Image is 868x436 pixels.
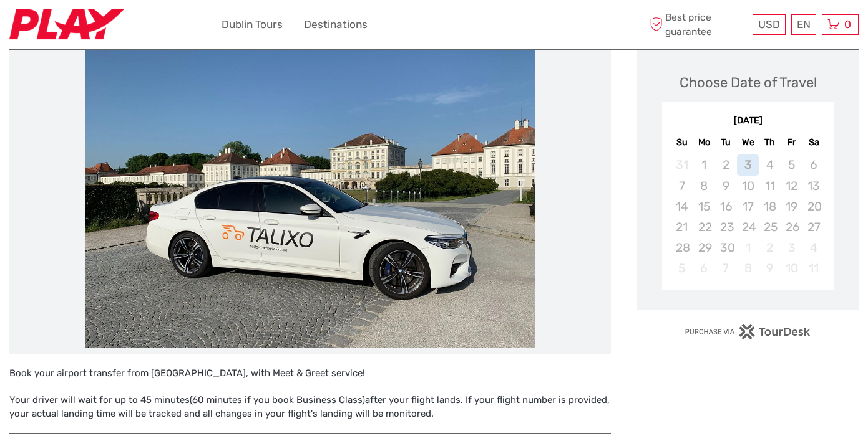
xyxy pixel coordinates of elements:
[715,196,737,217] div: Not available Tuesday, September 16th, 2025
[842,18,853,31] span: 0
[791,14,816,35] div: EN
[759,134,781,151] div: Th
[802,196,824,217] div: Not available Saturday, September 20th, 2025
[781,154,802,175] div: Not available Friday, September 5th, 2025
[759,176,781,196] div: Not available Thursday, September 11th, 2025
[802,176,824,196] div: Not available Saturday, September 13th, 2025
[737,154,759,175] div: Not available Wednesday, September 3rd, 2025
[759,217,781,237] div: Not available Thursday, September 25th, 2025
[693,237,715,258] div: Not available Monday, September 29th, 2025
[685,324,811,339] img: PurchaseViaTourDesk.png
[693,176,715,196] div: Not available Monday, September 8th, 2025
[737,258,759,278] div: Not available Wednesday, October 8th, 2025
[759,237,781,258] div: Not available Thursday, October 2nd, 2025
[759,258,781,278] div: Not available Thursday, October 9th, 2025
[693,258,715,278] div: Not available Monday, October 6th, 2025
[671,237,693,258] div: Not available Sunday, September 28th, 2025
[85,49,535,348] img: 11fb7014f77f4f15812b59c7024623e7_main_slider.jpg
[715,237,737,258] div: Not available Tuesday, September 30th, 2025
[802,217,824,237] div: Not available Saturday, September 27th, 2025
[662,115,834,128] div: [DATE]
[693,217,715,237] div: Not available Monday, September 22nd, 2025
[759,154,781,175] div: Not available Thursday, September 4th, 2025
[680,73,817,92] div: Choose Date of Travel
[715,217,737,237] div: Not available Tuesday, September 23rd, 2025
[715,176,737,196] div: Not available Tuesday, September 9th, 2025
[222,16,283,34] a: Dublin Tours
[190,394,365,405] span: (60 minutes if you book Business Class)
[671,196,693,217] div: Not available Sunday, September 14th, 2025
[781,176,802,196] div: Not available Friday, September 12th, 2025
[781,134,802,151] div: Fr
[671,176,693,196] div: Not available Sunday, September 7th, 2025
[737,134,759,151] div: We
[802,237,824,258] div: Not available Saturday, October 4th, 2025
[802,154,824,175] div: Not available Saturday, September 6th, 2025
[671,154,693,175] div: Not available Sunday, August 31st, 2025
[666,154,829,278] div: month 2025-09
[693,134,715,151] div: Mo
[9,9,124,40] img: 2467-7e1744d7-2434-4362-8842-68c566c31c52_logo_small.jpg
[646,11,749,38] span: Best price guarantee
[781,237,802,258] div: Not available Friday, October 3rd, 2025
[737,176,759,196] div: Not available Wednesday, September 10th, 2025
[9,394,610,419] span: after your flight lands. If your flight number is provided, your actual landing time will be trac...
[737,217,759,237] div: Not available Wednesday, September 24th, 2025
[802,258,824,278] div: Not available Saturday, October 11th, 2025
[802,134,824,151] div: Sa
[671,217,693,237] div: Not available Sunday, September 21st, 2025
[17,22,141,32] p: We're away right now. Please check back later!
[693,196,715,217] div: Not available Monday, September 15th, 2025
[304,16,368,34] a: Destinations
[715,154,737,175] div: Not available Tuesday, September 2nd, 2025
[759,196,781,217] div: Not available Thursday, September 18th, 2025
[737,237,759,258] div: Not available Wednesday, October 1st, 2025
[9,394,611,420] div: Your driver will wait for up to 45 minutes
[715,258,737,278] div: Not available Tuesday, October 7th, 2025
[693,154,715,175] div: Not available Monday, September 1st, 2025
[781,217,802,237] div: Not available Friday, September 26th, 2025
[781,258,802,278] div: Not available Friday, October 10th, 2025
[781,196,802,217] div: Not available Friday, September 19th, 2025
[144,19,158,34] button: Open LiveChat chat widget
[715,134,737,151] div: Tu
[671,258,693,278] div: Not available Sunday, October 5th, 2025
[737,196,759,217] div: Not available Wednesday, September 17th, 2025
[9,367,365,379] span: Book your airport transfer from [GEOGRAPHIC_DATA], with Meet & Greet service!
[671,134,693,151] div: Su
[758,18,780,31] span: USD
